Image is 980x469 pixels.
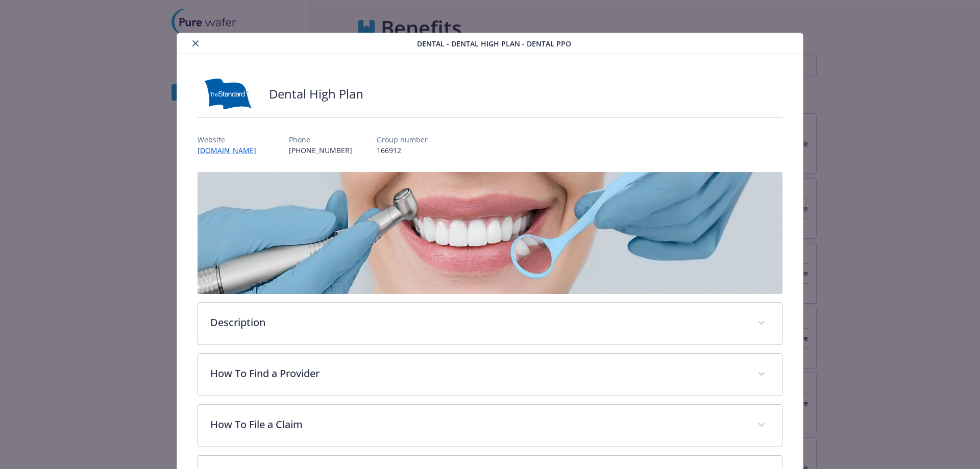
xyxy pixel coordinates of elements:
[210,417,746,432] p: How To File a Claim
[289,134,352,145] p: Phone
[198,79,259,109] img: Standard Insurance Company
[198,303,782,344] div: Description
[210,366,746,381] p: How To Find a Provider
[198,405,782,447] div: How To File a Claim
[198,145,264,155] a: [DOMAIN_NAME]
[269,85,363,103] h2: Dental High Plan
[198,134,264,145] p: Website
[417,38,571,49] span: Dental - Dental High Plan - Dental PPO
[210,315,746,330] p: Description
[189,37,202,50] button: close
[377,134,428,145] p: Group number
[198,172,783,294] img: banner
[377,145,428,156] p: 166912
[198,354,782,396] div: How To Find a Provider
[289,145,352,156] p: [PHONE_NUMBER]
